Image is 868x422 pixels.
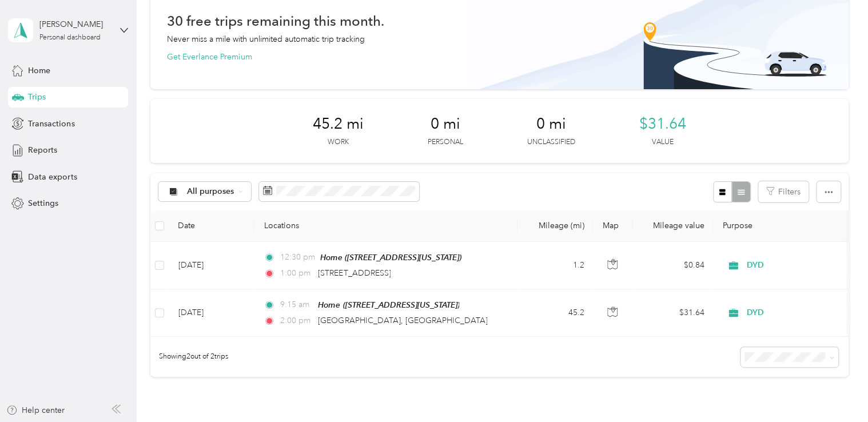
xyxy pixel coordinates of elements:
td: 45.2 [517,289,593,337]
span: [GEOGRAPHIC_DATA], [GEOGRAPHIC_DATA] [318,316,487,325]
td: 1.2 [517,242,593,289]
button: Get Everlance Premium [166,51,252,63]
span: $31.64 [639,115,686,133]
button: Filters [758,181,809,202]
iframe: Everlance-gr Chat Button Frame [804,358,868,422]
td: [DATE] [169,289,254,337]
th: Map [593,210,633,242]
th: Date [169,210,254,242]
div: Personal dashboard [39,34,101,41]
span: 2:00 pm [280,314,313,327]
span: Home [28,65,50,77]
th: Mileage (mi) [517,210,593,242]
span: 12:30 pm [280,251,315,264]
span: Settings [28,197,58,209]
p: Value [652,137,674,148]
p: Work [328,137,349,148]
span: DYD [747,259,851,272]
p: Unclassified [527,137,575,148]
span: Trips [28,91,46,103]
span: Showing 2 out of 2 trips [150,352,228,362]
span: DYD [747,306,851,319]
span: [STREET_ADDRESS] [318,268,391,278]
span: 9:15 am [280,298,313,311]
span: Reports [28,144,57,156]
span: 0 mi [431,115,460,133]
span: 0 mi [536,115,566,133]
th: Locations [254,210,517,242]
td: [DATE] [169,242,254,289]
button: Help center [6,404,65,416]
span: Transactions [28,118,74,130]
span: Home ([STREET_ADDRESS][US_STATE]) [320,253,461,262]
span: All purposes [187,188,234,196]
span: 45.2 mi [313,115,364,133]
th: Mileage value [633,210,713,242]
p: Never miss a mile with unlimited automatic trip tracking [166,33,364,45]
td: $0.84 [633,242,713,289]
div: [PERSON_NAME] [39,18,111,30]
span: Home ([STREET_ADDRESS][US_STATE]) [318,300,459,309]
h1: 30 free trips remaining this month. [166,15,384,27]
td: $31.64 [633,289,713,337]
p: Personal [428,137,463,148]
span: Data exports [28,171,77,183]
span: 1:00 pm [280,267,313,280]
